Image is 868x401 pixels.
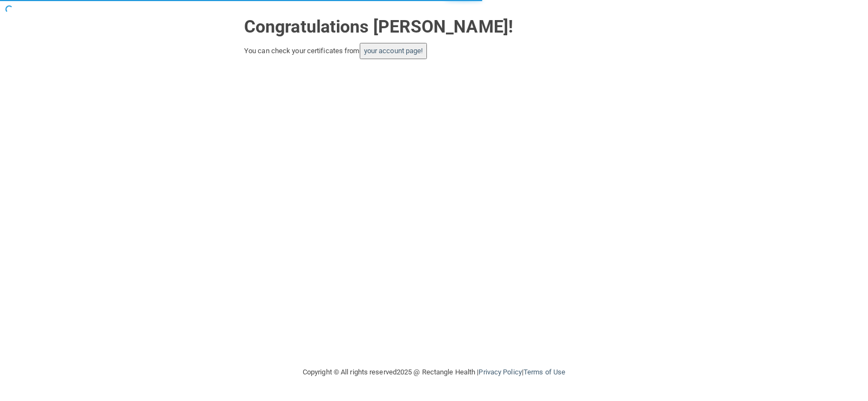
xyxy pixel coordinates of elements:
a: Terms of Use [524,368,565,376]
strong: Congratulations [PERSON_NAME]! [244,16,513,37]
a: your account page! [364,47,423,55]
a: Privacy Policy [478,368,521,376]
div: Copyright © All rights reserved 2025 @ Rectangle Health | | [236,355,632,390]
div: You can check your certificates from [244,43,624,59]
button: your account page! [360,43,427,59]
